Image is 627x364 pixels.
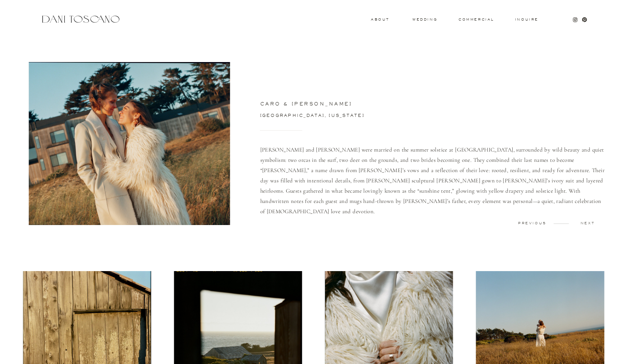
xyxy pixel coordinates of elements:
[513,222,551,225] a: previous
[412,18,437,21] a: wedding
[515,18,539,22] a: Inquire
[459,18,494,21] a: commercial
[371,18,388,21] a: About
[260,102,497,109] h3: caro & [PERSON_NAME]
[569,222,606,225] a: next
[260,145,607,225] p: [PERSON_NAME] and [PERSON_NAME] were married on the summer solstice at [GEOGRAPHIC_DATA], surroun...
[260,113,412,120] a: [GEOGRAPHIC_DATA], [US_STATE]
